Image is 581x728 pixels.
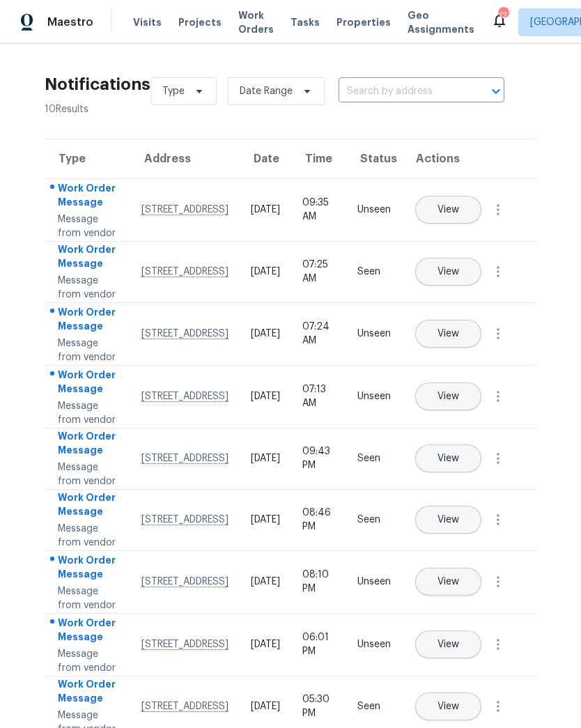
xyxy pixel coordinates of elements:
div: Work Order Message [58,490,119,522]
div: 05:30 PM [302,692,335,720]
button: View [415,444,481,472]
div: Seen [357,513,391,527]
button: View [415,258,481,286]
span: Properties [336,15,391,29]
div: 07:25 AM [302,258,335,286]
th: Address [130,139,240,178]
span: Type [162,84,185,98]
div: Seen [357,699,391,713]
span: Visits [133,15,162,29]
input: Search by address [339,81,465,102]
span: Projects [178,15,222,29]
span: View [437,577,459,587]
div: [DATE] [251,265,280,279]
div: Work Order Message [58,368,119,399]
div: Message from vendor [58,647,119,675]
span: Work Orders [238,8,274,36]
div: 10 Results [45,102,150,116]
div: Work Order Message [58,242,119,274]
span: View [437,640,459,650]
div: Work Order Message [58,677,119,708]
span: View [437,515,459,525]
div: [DATE] [251,389,280,403]
div: [DATE] [251,327,280,341]
div: Unseen [357,203,391,217]
button: View [415,692,481,720]
div: Unseen [357,575,391,589]
button: View [415,630,481,658]
div: Work Order Message [58,429,119,460]
div: Unseen [357,637,391,651]
div: [DATE] [251,637,280,651]
div: Unseen [357,389,391,403]
div: Work Order Message [58,305,119,336]
div: 12 [498,8,508,22]
div: [DATE] [251,451,280,465]
button: View [415,382,481,410]
button: View [415,506,481,534]
div: Message from vendor [58,522,119,550]
th: Status [346,139,402,178]
th: Date [240,139,291,178]
div: [DATE] [251,575,280,589]
div: Work Order Message [58,553,119,584]
span: Tasks [290,17,320,27]
span: View [437,702,459,712]
div: Unseen [357,327,391,341]
div: [DATE] [251,203,280,217]
th: Actions [402,139,536,178]
span: Date Range [240,84,293,98]
button: View [415,568,481,596]
div: Message from vendor [58,212,119,240]
div: Message from vendor [58,336,119,364]
span: View [437,329,459,339]
span: View [437,205,459,215]
div: 09:43 PM [302,444,335,472]
div: 08:10 PM [302,568,335,596]
div: Message from vendor [58,399,119,427]
div: 07:24 AM [302,320,335,348]
div: 06:01 PM [302,630,335,658]
span: View [437,454,459,464]
div: 09:35 AM [302,196,335,224]
span: View [437,392,459,402]
div: 07:13 AM [302,382,335,410]
div: [DATE] [251,699,280,713]
div: Message from vendor [58,584,119,612]
span: Maestro [47,15,93,29]
th: Type [45,139,130,178]
span: Geo Assignments [408,8,474,36]
span: View [437,267,459,277]
div: Work Order Message [58,181,119,212]
div: Message from vendor [58,274,119,302]
div: Seen [357,265,391,279]
button: Open [486,82,506,101]
h2: Notifications [45,77,150,91]
div: 08:46 PM [302,506,335,534]
th: Time [291,139,346,178]
div: [DATE] [251,513,280,527]
div: Work Order Message [58,616,119,647]
div: Seen [357,451,391,465]
div: Message from vendor [58,460,119,488]
button: View [415,320,481,348]
button: View [415,196,481,224]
